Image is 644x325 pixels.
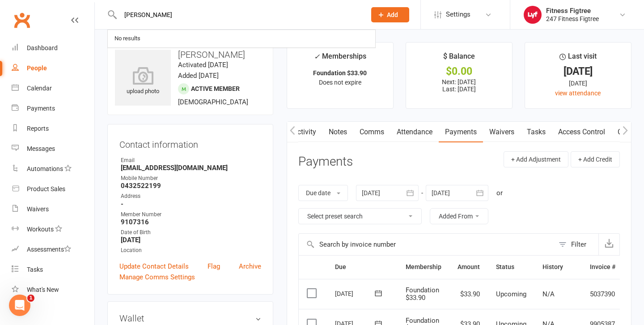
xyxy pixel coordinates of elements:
[504,151,568,167] button: + Add Adjustment
[390,122,439,142] a: Attendance
[496,290,526,298] span: Upcoming
[414,67,504,76] div: $0.00
[398,256,449,278] th: Membership
[27,145,55,152] div: Messages
[121,246,261,255] div: Location
[496,188,503,198] div: or
[298,185,348,201] button: Due date
[12,98,94,119] a: Payments
[121,200,261,208] strong: -
[298,155,353,169] h3: Payments
[121,236,261,244] strong: [DATE]
[314,51,366,67] div: Memberships
[119,313,261,323] h3: Wallet
[27,266,43,273] div: Tasks
[319,79,361,86] span: Does not expire
[27,185,65,192] div: Product Sales
[11,9,33,31] a: Clubworx
[178,72,219,80] time: Added [DATE]
[483,122,521,142] a: Waivers
[121,182,261,190] strong: 0432522199
[533,67,623,76] div: [DATE]
[534,256,582,278] th: History
[121,192,261,201] div: Address
[327,256,398,278] th: Due
[12,280,94,300] a: What's New
[27,105,55,112] div: Payments
[12,159,94,179] a: Automations
[287,122,322,142] a: Activity
[322,122,353,142] a: Notes
[27,295,34,302] span: 1
[121,164,261,172] strong: [EMAIL_ADDRESS][DOMAIN_NAME]
[115,50,266,60] h3: [PERSON_NAME]
[178,98,248,106] span: [DEMOGRAPHIC_DATA]
[239,261,261,272] a: Archive
[449,279,488,309] td: $33.90
[208,261,220,272] a: Flag
[27,205,49,213] div: Waivers
[414,78,504,93] p: Next: [DATE] Last: [DATE]
[27,226,54,233] div: Workouts
[546,7,599,15] div: Fitness Figtree
[446,4,470,25] span: Settings
[27,44,58,51] div: Dashboard
[443,51,475,67] div: $ Balance
[524,6,542,24] img: thumb_image1753610192.png
[387,11,398,18] span: Add
[430,208,488,224] button: Added From
[27,165,63,172] div: Automations
[121,210,261,219] div: Member Number
[27,246,71,253] div: Assessments
[9,295,30,316] iframe: Intercom live chat
[27,85,52,92] div: Calendar
[353,122,390,142] a: Comms
[12,139,94,159] a: Messages
[12,199,94,219] a: Waivers
[191,85,240,92] span: Active member
[12,260,94,280] a: Tasks
[552,122,611,142] a: Access Control
[12,58,94,78] a: People
[582,279,623,309] td: 5037390
[335,287,376,300] div: [DATE]
[27,64,47,72] div: People
[121,218,261,226] strong: 9107316
[449,256,488,278] th: Amount
[488,256,534,278] th: Status
[12,219,94,239] a: Workouts
[371,7,409,22] button: Add
[118,9,360,21] input: Search...
[314,52,320,61] i: ✓
[27,286,59,293] div: What's New
[555,90,601,97] a: view attendance
[406,286,439,302] span: Foundation $33.90
[554,234,598,255] button: Filter
[439,122,483,142] a: Payments
[12,38,94,58] a: Dashboard
[119,261,189,272] a: Update Contact Details
[119,136,261,150] h3: Contact information
[12,179,94,199] a: Product Sales
[299,234,554,255] input: Search by invoice number
[12,78,94,98] a: Calendar
[112,32,143,45] div: No results
[121,156,261,165] div: Email
[521,122,552,142] a: Tasks
[12,239,94,260] a: Assessments
[12,119,94,139] a: Reports
[559,51,597,67] div: Last visit
[571,151,620,167] button: + Add Credit
[119,272,195,282] a: Manage Comms Settings
[115,67,171,96] div: upload photo
[533,78,623,88] div: [DATE]
[121,228,261,237] div: Date of Birth
[542,290,555,298] span: N/A
[571,239,586,250] div: Filter
[121,174,261,183] div: Mobile Number
[27,125,49,132] div: Reports
[546,15,599,23] div: 247 Fitness Figtree
[582,256,623,278] th: Invoice #
[178,61,228,69] time: Activated [DATE]
[313,69,367,77] strong: Foundation $33.90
